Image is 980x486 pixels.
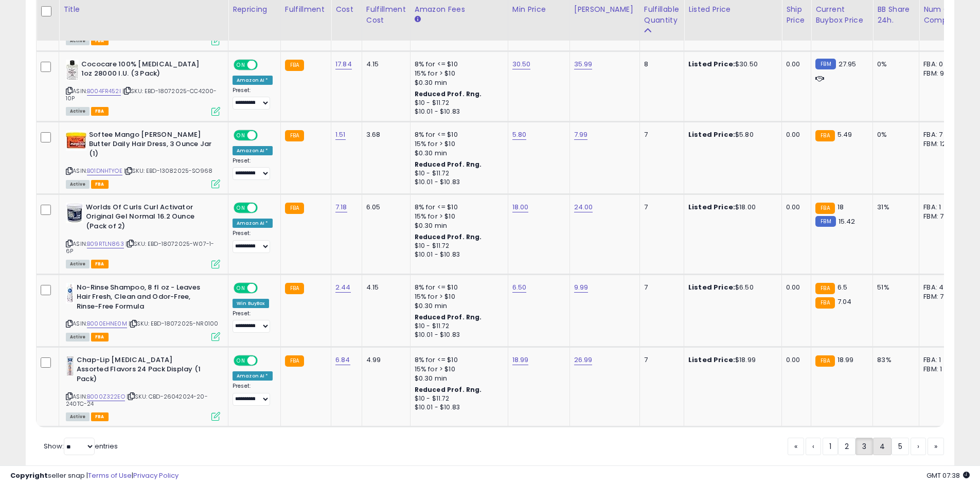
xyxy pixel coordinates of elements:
[415,221,500,230] div: $0.30 min
[91,107,109,116] span: FBA
[415,385,482,394] b: Reduced Prof. Rng.
[923,60,957,69] div: FBA: 0
[415,4,504,15] div: Amazon Fees
[233,4,276,15] div: Repricing
[256,131,273,139] span: OFF
[688,60,774,69] div: $30.50
[838,297,852,307] span: 7.04
[877,130,911,139] div: 0%
[124,167,212,175] span: | SKU: EBD-13082025-SO968
[512,59,531,69] a: 30.50
[815,130,834,141] small: FBA
[415,69,500,78] div: 15% for > $10
[786,355,803,365] div: 0.00
[66,240,214,255] span: | SKU: EBD-18072025-W07-1-6P
[892,438,909,455] a: 5
[688,283,774,292] div: $6.50
[285,283,304,294] small: FBA
[415,203,500,212] div: 8% for <= $10
[812,441,814,452] span: ‹
[133,471,179,480] a: Privacy Policy
[415,394,500,403] div: $10 - $11.72
[688,282,735,292] b: Listed Price:
[415,374,500,383] div: $0.30 min
[644,130,676,139] div: 7
[688,4,777,15] div: Listed Price
[815,4,868,26] div: Current Buybox Price
[823,438,838,455] a: 1
[838,282,847,292] span: 6.5
[285,4,327,15] div: Fulfillment
[335,355,350,365] a: 6.84
[66,355,74,376] img: 41H4oy1KRpL._SL40_.jpg
[415,292,500,301] div: 15% for > $10
[256,356,273,365] span: OFF
[91,412,109,421] span: FBA
[89,130,214,161] b: Softee Mango [PERSON_NAME] Butter Daily Hair Dress, 3 Ounce Jar (1)
[877,60,911,69] div: 0%
[233,383,273,406] div: Preset:
[926,471,970,480] span: 2025-09-13 07:38 GMT
[235,283,247,292] span: ON
[66,130,86,151] img: 51Xxx-BEi5L._SL40_.jpg
[415,169,500,178] div: $10 - $11.72
[688,59,735,69] b: Listed Price:
[838,438,856,455] a: 2
[923,203,957,212] div: FBA: 1
[644,4,680,26] div: Fulfillable Quantity
[786,130,803,139] div: 0.00
[415,250,500,259] div: $10.01 - $10.83
[87,167,122,175] a: B01DNHTYOE
[415,313,482,321] b: Reduced Prof. Rng.
[77,283,202,314] b: No-Rinse Shampoo, 8 fl oz - Leaves Hair Fresh, Clean and Odor-Free, Rinse-Free Formula
[233,371,273,381] div: Amazon AI *
[815,297,834,309] small: FBA
[66,130,220,187] div: ASIN:
[923,69,957,78] div: FBM: 9
[786,60,803,69] div: 0.00
[794,441,797,452] span: «
[415,301,500,311] div: $0.30 min
[688,130,735,139] b: Listed Price:
[415,107,500,116] div: $10.01 - $10.83
[66,107,90,116] span: All listings currently available for purchase on Amazon
[129,319,218,328] span: | SKU: EBD-18072025-NR0100
[839,59,857,69] span: 27.95
[91,260,109,268] span: FBA
[574,4,635,15] div: [PERSON_NAME]
[66,60,79,80] img: 41RYhnbCxjL._SL40_.jpg
[91,180,109,189] span: FBA
[786,203,803,212] div: 0.00
[77,355,202,387] b: Chap-Lip [MEDICAL_DATA] Assorted Flavors 24 Pack Display (1 Pack)
[815,283,834,294] small: FBA
[335,4,358,15] div: Cost
[366,4,406,26] div: Fulfillment Cost
[66,180,90,189] span: All listings currently available for purchase on Amazon
[66,37,90,45] span: All listings currently available for purchase on Amazon
[233,310,273,333] div: Preset:
[644,283,676,292] div: 7
[235,60,247,69] span: ON
[366,130,402,139] div: 3.68
[923,292,957,301] div: FBM: 7
[10,471,179,481] div: seller snap | |
[233,87,273,110] div: Preset:
[815,216,835,227] small: FBM
[66,412,90,421] span: All listings currently available for purchase on Amazon
[66,260,90,268] span: All listings currently available for purchase on Amazon
[574,59,593,69] a: 35.99
[923,212,957,221] div: FBM: 7
[335,282,351,293] a: 2.44
[815,59,835,69] small: FBM
[66,392,208,408] span: | SKU: CBD-26042024-20-240TC-24
[87,392,125,401] a: B000Z322EO
[923,355,957,365] div: FBA: 1
[335,202,347,212] a: 7.18
[44,441,118,451] span: Show: entries
[415,322,500,331] div: $10 - $11.72
[91,37,109,45] span: FBA
[91,333,109,341] span: FBA
[366,283,402,292] div: 4.15
[233,299,269,308] div: Win BuyBox
[256,283,273,292] span: OFF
